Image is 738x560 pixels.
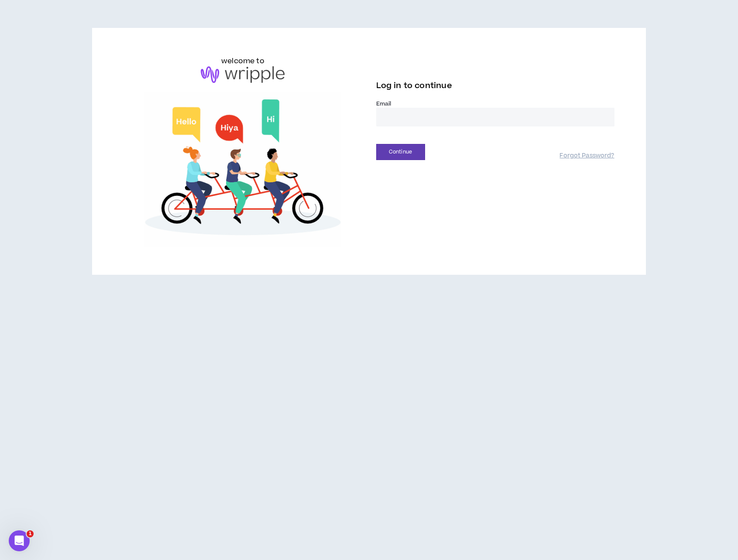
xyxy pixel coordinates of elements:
span: Log in to continue [376,80,452,91]
a: Forgot Password? [560,152,614,160]
button: Continue [376,144,425,160]
img: Welcome to Wripple [124,92,362,247]
span: 1 [27,530,34,537]
iframe: Intercom live chat [9,530,30,551]
img: logo-brand.png [201,66,285,83]
h6: welcome to [221,56,264,66]
label: Email [376,100,614,108]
